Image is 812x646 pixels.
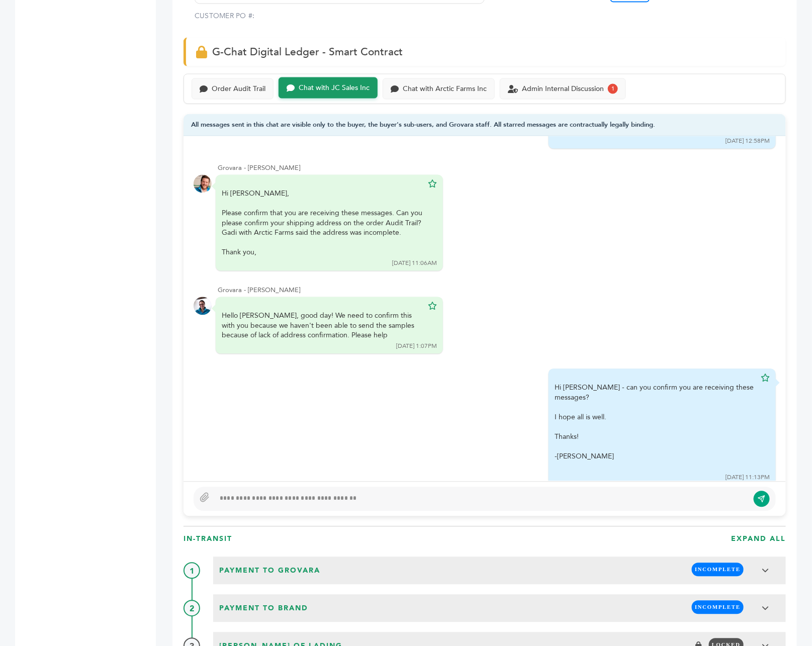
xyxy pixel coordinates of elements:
div: Chat with JC Sales Inc [299,84,370,93]
span: INCOMPLETE [692,563,744,577]
div: All messages sent in this chat are visible only to the buyer, the buyer's sub-users, and Grovara ... [184,114,786,137]
div: -[PERSON_NAME] [555,452,756,462]
div: Thanks! [555,432,756,442]
div: Chat with Arctic Farms Inc [403,85,487,94]
div: Grovara - [PERSON_NAME] [218,164,776,173]
span: Payment to brand [216,601,311,617]
div: Hello [PERSON_NAME], good day! We need to confirm this with you because we haven't been able to s... [222,311,423,341]
div: Hi [PERSON_NAME], [222,189,423,258]
div: Admin Internal Discussion [522,85,604,94]
div: 1 [608,84,618,94]
label: CUSTOMER PO #: [195,11,255,21]
h3: In-Transit [184,534,232,544]
div: [DATE] 12:58PM [726,137,770,146]
span: Payment to Grovara [216,563,323,579]
div: Thank you, [222,248,423,258]
span: INCOMPLETE [692,601,744,614]
div: Please confirm that you are receiving these messages. Can you please confirm your shipping addres... [222,209,423,238]
div: I hope all is well. [555,413,756,423]
div: Grovara - [PERSON_NAME] [218,286,776,295]
div: Hi [PERSON_NAME] - can you confirm you are receiving these messages? [555,383,756,472]
div: [DATE] 11:13PM [726,474,770,482]
div: Order Audit Trail [212,85,265,94]
div: [DATE] 11:06AM [392,259,437,268]
span: G-Chat Digital Ledger - Smart Contract [212,45,403,59]
div: [DATE] 1:07PM [396,342,437,351]
h3: EXPAND ALL [731,534,786,544]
